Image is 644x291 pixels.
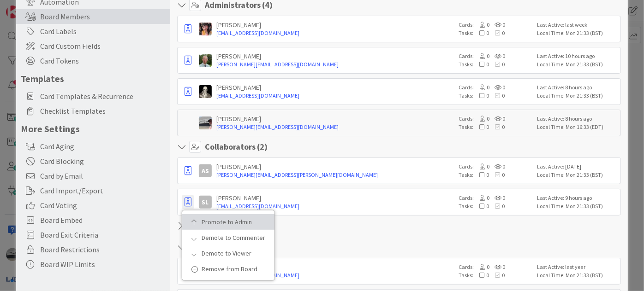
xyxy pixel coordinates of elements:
span: 0 [489,52,505,59]
span: 0 [473,61,489,68]
span: 0 [489,263,505,270]
p: Demote to Commenter [202,234,262,241]
div: Last Active: last year [537,263,618,271]
span: 0 [474,194,489,201]
div: Last Active: 8 hours ago [537,115,618,123]
span: 0 [474,21,489,28]
a: [EMAIL_ADDRESS][DOMAIN_NAME] [216,202,454,210]
p: Demote to Viewer [202,250,262,256]
span: 0 [474,263,489,270]
span: Card Tokens [40,55,166,66]
span: 0 [489,61,505,68]
div: Card Blocking [16,154,170,169]
div: Tasks: [459,171,532,179]
div: Tasks: [459,60,532,69]
span: 0 [473,171,489,178]
div: Local Time: Mon 21:33 (BST) [537,271,618,279]
div: Tasks: [459,271,532,279]
div: Cards: [459,194,532,202]
h5: Templates [21,73,166,84]
div: Cards: [459,52,532,60]
a: Demote to Viewer [182,245,274,261]
div: Cards: [459,83,532,92]
span: 0 [474,52,489,59]
div: Last Active: 8 hours ago [537,83,618,92]
span: Board Embed [40,215,166,226]
a: [PERSON_NAME][EMAIL_ADDRESS][DOMAIN_NAME] [216,123,454,131]
span: ( 2 ) [257,141,268,152]
span: 0 [489,203,505,210]
a: Promote to Admin [182,214,274,230]
a: [EMAIL_ADDRESS][DOMAIN_NAME] [216,29,454,37]
div: [PERSON_NAME] [216,263,454,271]
span: 0 [489,171,505,178]
div: Card Labels [16,24,170,39]
span: 0 [489,123,505,130]
div: Local Time: Mon 21:33 (BST) [537,202,618,210]
span: 0 [489,21,505,28]
div: Last Active: last week [537,21,618,29]
div: Board WIP Limits [16,257,170,272]
span: 0 [489,272,505,279]
img: SH [199,54,212,67]
span: 0 [489,194,505,201]
div: AS [199,164,212,177]
span: 0 [489,115,505,122]
span: 0 [473,29,489,36]
div: Tasks: [459,123,532,131]
div: Tasks: [459,202,532,210]
div: Cards: [459,163,532,171]
a: [EMAIL_ADDRESS][DOMAIN_NAME] [216,271,454,279]
h5: More Settings [21,123,166,134]
div: Card Import/Export [16,183,170,198]
div: Card Aging [16,139,170,154]
p: Remove from Board [202,266,262,272]
h4: Collaborators [205,142,268,152]
div: Last Active: 9 hours ago [537,194,618,202]
a: Remove from Board [182,261,274,277]
span: 0 [474,163,489,170]
div: Tasks: [459,29,532,37]
div: Local Time: Mon 16:33 (EDT) [537,123,618,131]
img: WS [199,85,212,98]
span: Board Exit Criteria [40,229,166,240]
div: [PERSON_NAME] [216,194,454,202]
div: Cards: [459,115,532,123]
span: Card Custom Fields [40,41,166,52]
span: Board Restrictions [40,244,166,255]
a: Demote to Commenter [182,230,274,245]
div: Local Time: Mon 21:33 (BST) [537,171,618,179]
img: jB [199,116,212,129]
span: Checklist Templates [40,105,166,116]
span: 0 [473,123,489,130]
span: 0 [473,272,489,279]
span: 0 [489,29,505,36]
span: 0 [489,84,505,91]
span: 0 [474,84,489,91]
a: [PERSON_NAME][EMAIL_ADDRESS][PERSON_NAME][DOMAIN_NAME] [216,171,454,179]
div: [PERSON_NAME] [216,83,454,92]
div: [PERSON_NAME] [216,52,454,60]
div: [PERSON_NAME] [216,115,454,123]
div: SL [199,196,212,209]
span: 0 [473,203,489,210]
div: [PERSON_NAME] [216,21,454,29]
img: GO [199,23,212,35]
div: Last Active: 10 hours ago [537,52,618,60]
span: Card Voting [40,200,166,211]
span: Card by Email [40,170,166,181]
div: Last Active: [DATE] [537,163,618,171]
div: Cards: [459,263,532,271]
div: Tasks: [459,92,532,100]
span: 0 [473,92,489,99]
a: [PERSON_NAME][EMAIL_ADDRESS][DOMAIN_NAME] [216,60,454,69]
span: 0 [474,115,489,122]
a: [EMAIL_ADDRESS][DOMAIN_NAME] [216,92,454,100]
div: Board Members [16,9,170,24]
p: Promote to Admin [202,219,262,225]
div: Local Time: Mon 21:33 (BST) [537,29,618,37]
span: 0 [489,163,505,170]
div: Local Time: Mon 21:33 (BST) [537,60,618,69]
span: 0 [489,92,505,99]
span: Card Templates & Recurrence [40,91,166,102]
